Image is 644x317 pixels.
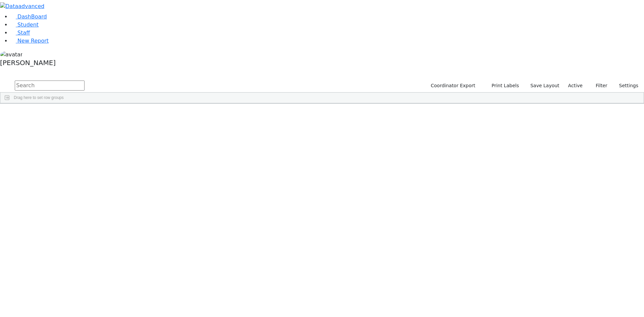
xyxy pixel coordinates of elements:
input: Search [15,81,85,91]
button: Coordinator Export [426,81,478,91]
a: New Report [11,38,49,44]
button: Settings [610,81,641,91]
span: DashBoard [17,13,47,20]
a: Student [11,21,39,28]
label: Active [565,81,586,91]
button: Save Layout [527,81,562,91]
span: Staff [17,30,30,36]
button: Print Labels [484,81,522,91]
span: Student [17,21,39,28]
a: DashBoard [11,13,47,20]
span: New Report [17,38,49,44]
a: Staff [11,30,30,36]
span: Drag here to set row groups [14,95,64,100]
button: Filter [587,81,610,91]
